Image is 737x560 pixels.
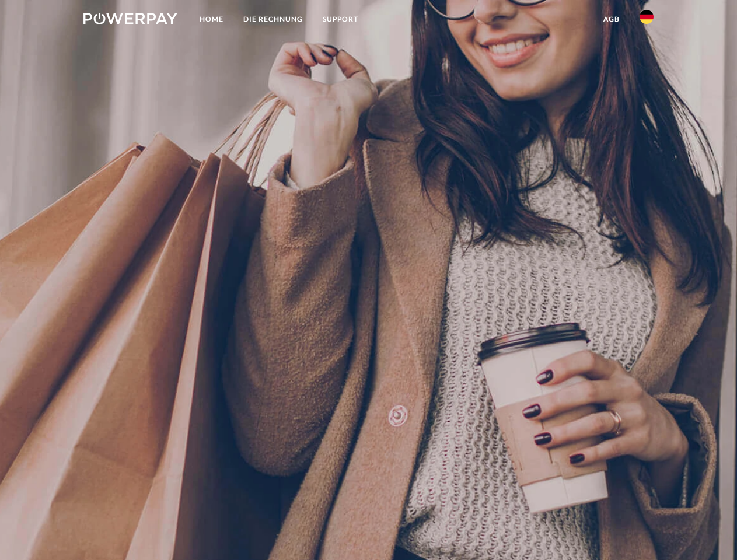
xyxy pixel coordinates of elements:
[640,10,654,24] img: de
[83,13,177,24] img: logo-powerpay-white.svg
[233,9,313,30] a: DIE RECHNUNG
[313,9,368,30] a: SUPPORT
[593,9,630,30] a: agb
[190,9,233,30] a: Home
